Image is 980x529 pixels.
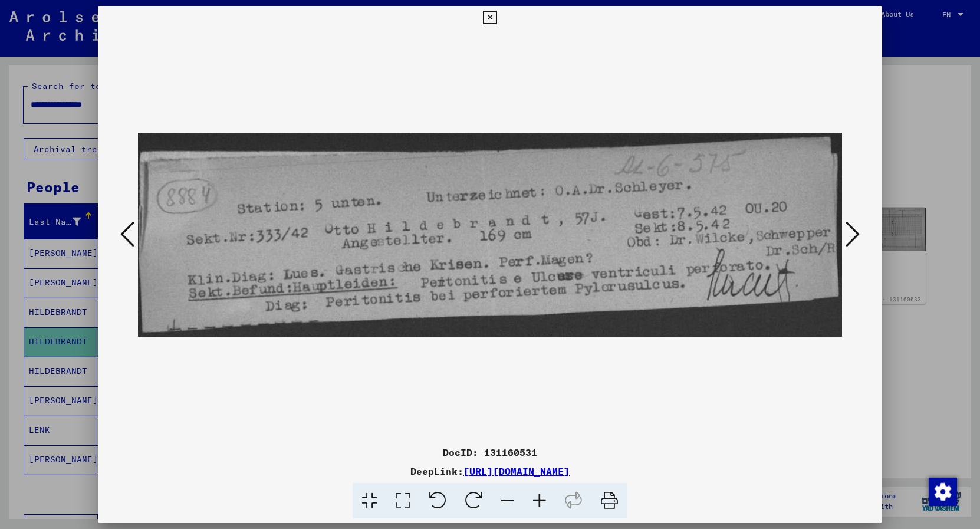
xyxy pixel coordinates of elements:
img: 001.jpg [138,29,842,441]
div: DocID: 131160531 [98,445,882,459]
img: Change consent [929,478,957,506]
div: Change consent [928,477,956,505]
a: [URL][DOMAIN_NAME] [463,465,570,477]
div: DeepLink: [98,464,882,478]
